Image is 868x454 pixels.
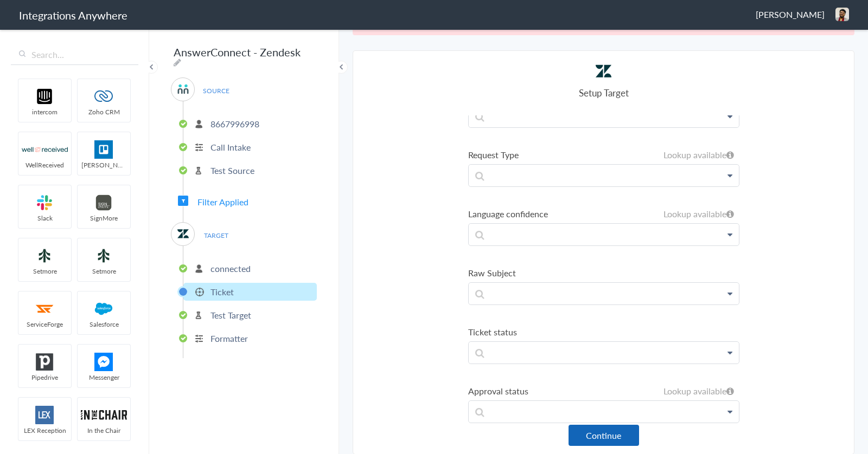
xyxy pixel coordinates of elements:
[18,267,71,276] span: Setmore
[176,227,190,241] img: zendesk-logo.svg
[195,228,237,243] span: TARGET
[78,107,130,116] span: Zoho CRM
[22,353,68,371] img: pipedrive.png
[663,148,734,161] h6: Lookup available
[78,426,130,435] span: In the Chair
[468,86,739,99] h4: Setup Target
[78,320,130,329] span: Salesforce
[22,247,68,265] img: setmoreNew.jpg
[22,406,68,424] img: lex-app-logo.svg
[18,373,71,382] span: Pipedrive
[11,44,138,65] input: Search...
[19,8,127,23] h1: Integrations Anywhere
[210,141,251,153] p: Call Intake
[468,385,739,397] label: Approval status
[18,107,71,116] span: intercom
[22,193,68,212] img: slack-logo.svg
[22,300,68,318] img: serviceforge-icon.png
[18,160,71,170] span: WellReceived
[195,83,237,98] span: SOURCE
[210,332,248,345] p: Formatter
[468,267,739,279] label: Raw Subject
[78,373,130,382] span: Messenger
[197,196,248,208] span: Filter Applied
[22,87,68,106] img: intercom-logo.svg
[22,140,68,159] img: wr-logo.svg
[78,267,130,276] span: Setmore
[78,213,130,223] span: SignMore
[78,160,130,170] span: [PERSON_NAME]
[81,300,127,318] img: salesforce-logo.svg
[663,207,734,220] h6: Lookup available
[835,8,849,21] img: 6133a33c-c043-4896-a3fb-b98b86b42842.jpeg
[81,140,127,159] img: trello.png
[468,326,739,338] label: Ticket status
[468,148,739,161] label: Request Type
[569,425,639,446] button: Continue
[18,426,71,435] span: LEX Reception
[176,82,190,96] img: answerconnect-logo.svg
[81,87,127,106] img: zoho-logo.svg
[81,247,127,265] img: setmoreNew.jpg
[18,320,71,329] span: ServiceForge
[81,353,127,371] img: FBM.png
[756,8,825,21] span: [PERSON_NAME]
[81,193,127,212] img: signmore-logo.png
[594,62,613,81] img: zendesk-logo.svg
[18,213,71,223] span: Slack
[210,262,251,275] p: connected
[210,164,254,177] p: Test Source
[210,286,234,298] p: Ticket
[81,406,127,424] img: inch-logo.svg
[210,309,251,321] p: Test Target
[468,207,739,220] label: Language confidence
[210,118,259,130] p: 8667996998
[663,385,734,397] h6: Lookup available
